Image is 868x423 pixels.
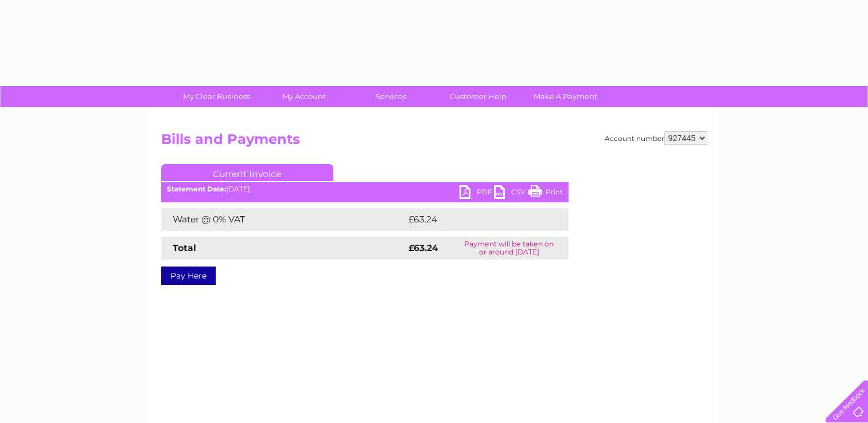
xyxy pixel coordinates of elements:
td: Water @ 0% VAT [161,208,406,231]
div: Account number [605,131,707,145]
td: Payment will be taken on or around [DATE] [450,237,569,260]
h2: Bills and Payments [161,131,707,153]
a: Pay Here [161,267,216,285]
strong: Total [173,242,196,253]
a: My Clear Business [169,86,264,107]
a: CSV [494,185,528,202]
a: My Account [256,86,351,107]
a: Print [528,185,563,202]
div: [DATE] [161,185,569,193]
strong: £63.24 [408,242,438,253]
a: PDF [460,185,494,202]
a: Customer Help [431,86,526,107]
td: £63.24 [406,208,545,231]
a: Current Invoice [161,164,333,181]
a: Services [344,86,438,107]
b: Statement Date: [167,185,226,193]
a: Make A Payment [518,86,613,107]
